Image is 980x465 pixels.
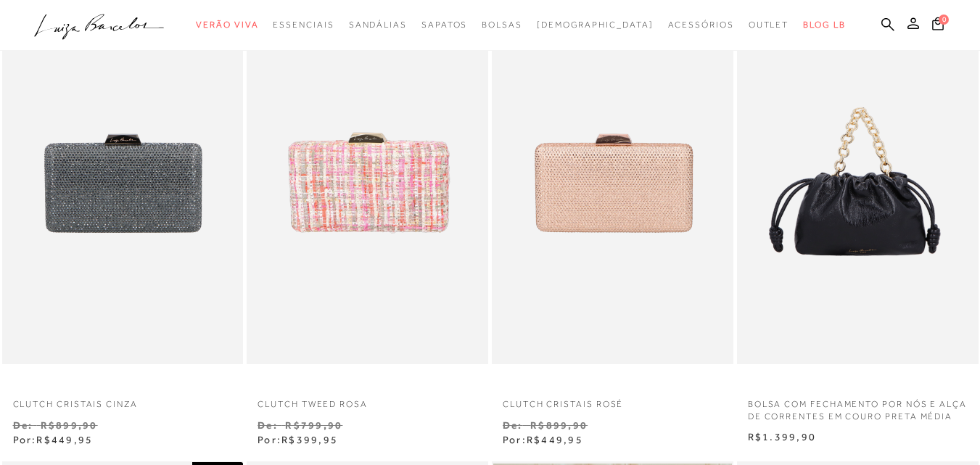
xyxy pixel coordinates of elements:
[285,419,342,431] small: R$799,90
[258,419,278,431] small: De:
[668,12,734,38] a: categoryNavScreenReaderText
[738,4,977,362] img: BOLSA COM FECHAMENTO POR NÓS E ALÇA DE CORRENTES EM COURO PRETA MÉDIA
[273,20,334,30] span: Essenciais
[748,431,816,443] span: R$1.399,90
[530,419,588,431] small: R$899,90
[493,4,732,362] img: CLUTCH CRISTAIS ROSÉ
[349,12,407,38] a: categoryNavScreenReaderText
[527,434,583,445] span: R$449,95
[803,20,845,30] span: BLOG LB
[36,434,93,445] span: R$449,95
[421,12,467,38] a: categoryNavScreenReaderText
[41,419,98,431] small: R$899,90
[281,434,338,445] span: R$399,95
[4,4,242,362] img: CLUTCH CRISTAIS CINZA
[196,12,258,38] a: categoryNavScreenReaderText
[492,390,733,411] a: CLUTCH CRISTAIS ROSÉ
[421,20,467,30] span: Sapatos
[349,20,407,30] span: Sandálias
[668,20,734,30] span: Acessórios
[196,20,258,30] span: Verão Viva
[939,15,949,25] span: 0
[13,434,94,445] span: Por:
[503,434,583,445] span: Por:
[537,12,654,38] a: noSubCategoriesText
[273,12,334,38] a: categoryNavScreenReaderText
[13,419,33,431] small: De:
[482,20,522,30] span: Bolsas
[482,12,522,38] a: categoryNavScreenReaderText
[749,12,789,38] a: categoryNavScreenReaderText
[737,390,979,423] a: BOLSA COM FECHAMENTO POR NÓS E ALÇA DE CORRENTES EM COURO PRETA MÉDIA
[749,20,789,30] span: Outlet
[247,390,488,411] a: CLUTCH TWEED ROSA
[537,20,654,30] span: [DEMOGRAPHIC_DATA]
[803,12,845,38] a: BLOG LB
[248,4,487,362] img: CLUTCH TWEED ROSA
[258,434,338,445] span: Por:
[503,419,523,431] small: De:
[2,390,244,411] a: CLUTCH CRISTAIS CINZA
[928,16,948,36] button: 0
